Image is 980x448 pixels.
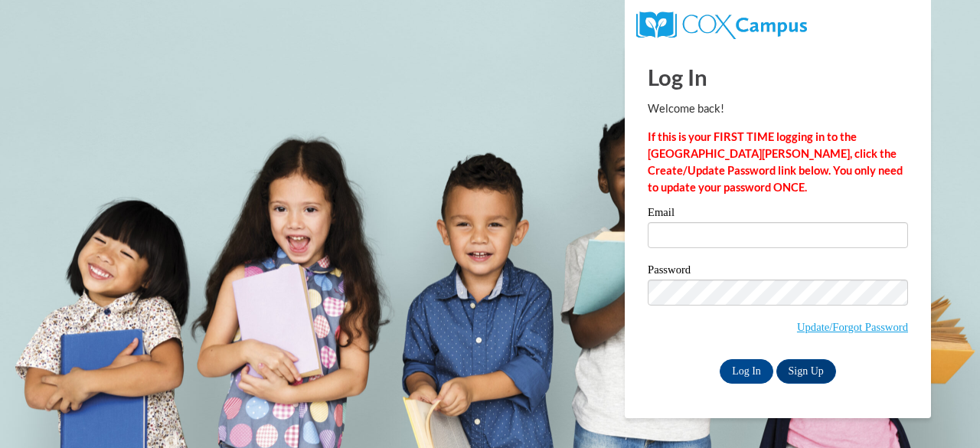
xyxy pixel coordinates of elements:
[648,264,908,280] label: Password
[648,61,908,93] h1: Log In
[720,359,773,384] input: Log In
[648,130,903,194] strong: If this is your FIRST TIME logging in to the [GEOGRAPHIC_DATA][PERSON_NAME], click the Create/Upd...
[636,11,807,39] img: COX Campus
[648,100,908,117] p: Welcome back!
[648,207,908,222] label: Email
[797,321,908,333] a: Update/Forgot Password
[776,359,836,384] a: Sign Up
[636,18,807,31] a: COX Campus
